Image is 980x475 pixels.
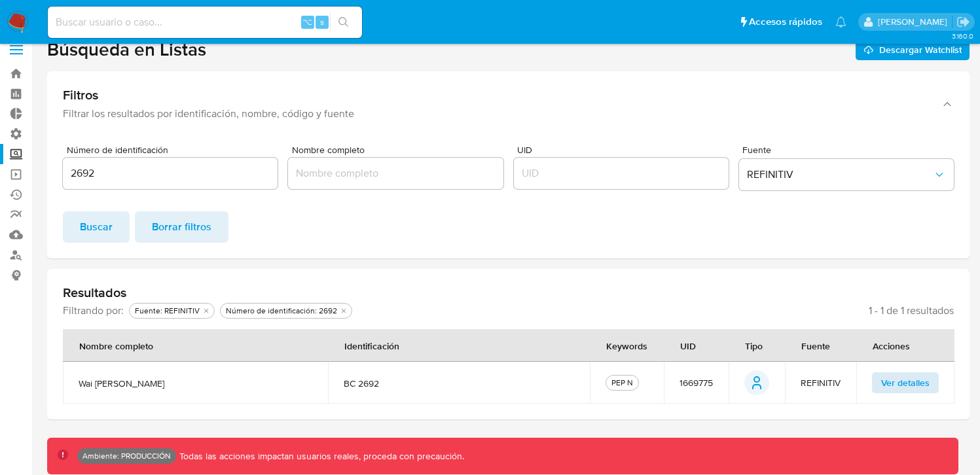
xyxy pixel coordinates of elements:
[749,15,822,29] span: Accesos rápidos
[82,453,171,459] p: Ambiente: PRODUCCIÓN
[302,16,312,28] span: ⌥
[956,15,970,29] a: Salir
[320,16,324,28] span: s
[878,16,952,28] p: marcoezequiel.morales@mercadolibre.com
[330,13,357,31] button: search-icon
[952,31,973,41] span: 3.160.0
[176,450,464,463] p: Todas las acciones impactan usuarios reales, proceda con precaución.
[48,14,362,31] input: Buscar usuario o caso...
[835,16,846,27] a: Notificaciones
